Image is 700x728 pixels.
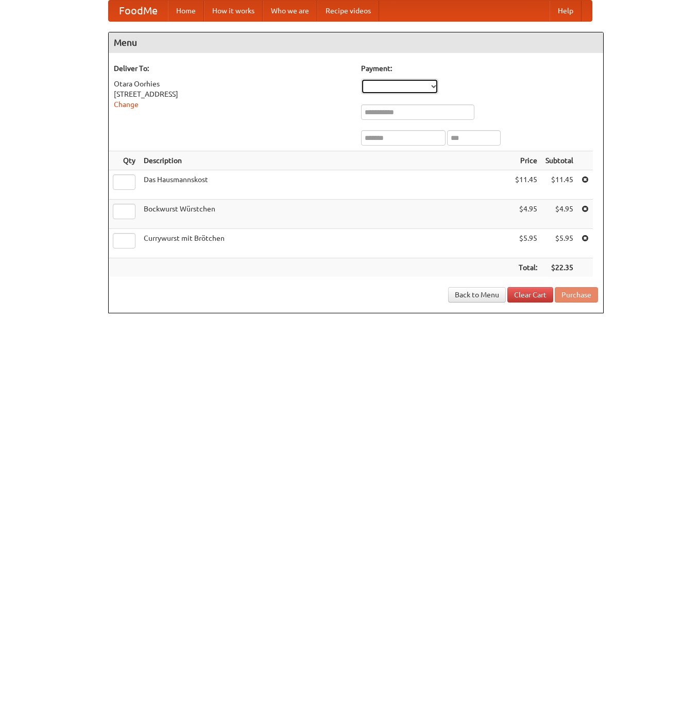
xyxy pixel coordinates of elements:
[109,1,168,21] a: FoodMe
[511,170,541,200] td: $11.45
[541,200,577,229] td: $4.95
[511,200,541,229] td: $4.95
[511,151,541,170] th: Price
[204,1,263,21] a: How it works
[114,89,351,99] div: [STREET_ADDRESS]
[140,200,511,229] td: Bockwurst Würstchen
[109,32,603,53] h4: Menu
[550,1,582,21] a: Help
[114,79,351,89] div: Otara Oorhies
[114,63,351,74] h5: Deliver To:
[511,229,541,258] td: $5.95
[541,258,577,277] th: $22.35
[140,170,511,200] td: Das Hausmannskost
[140,229,511,258] td: Currywurst mit Brötchen
[109,151,140,170] th: Qty
[361,63,598,74] h5: Payment:
[140,151,511,170] th: Description
[541,170,577,200] td: $11.45
[114,100,139,109] a: Change
[541,151,577,170] th: Subtotal
[555,287,598,303] button: Purchase
[541,229,577,258] td: $5.95
[448,287,506,303] a: Back to Menu
[507,287,553,303] a: Clear Cart
[263,1,317,21] a: Who we are
[511,258,541,277] th: Total:
[317,1,379,21] a: Recipe videos
[168,1,204,21] a: Home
